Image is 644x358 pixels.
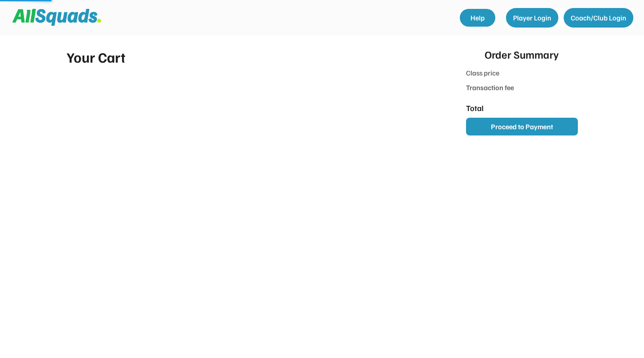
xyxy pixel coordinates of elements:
[506,8,558,28] button: Player Login
[67,46,434,68] div: Your Cart
[485,46,559,62] div: Order Summary
[564,8,633,28] button: Coach/Club Login
[466,118,578,135] button: Proceed to Payment
[466,68,515,80] div: Class price
[12,9,101,26] img: Squad%20Logo.svg
[460,9,495,27] a: Help
[466,102,515,114] div: Total
[466,82,515,93] div: Transaction fee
